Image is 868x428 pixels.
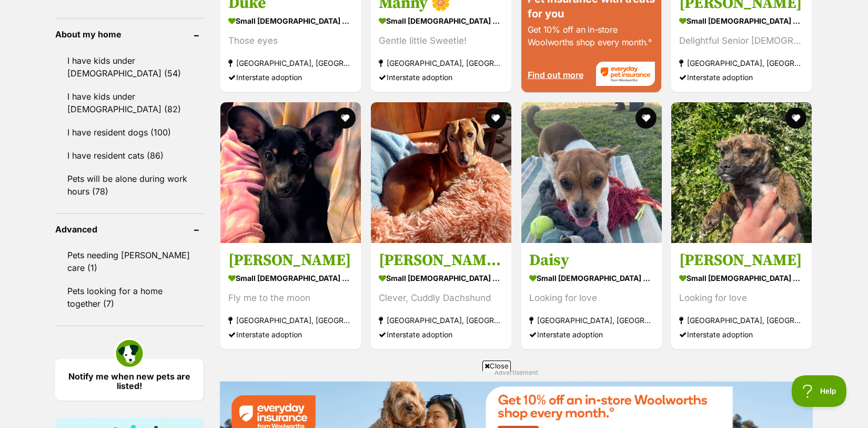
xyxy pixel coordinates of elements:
[679,327,804,342] div: Interstate adoption
[379,34,503,48] div: Gentle little Sweetie!
[228,70,353,84] div: Interstate adoption
[482,361,511,371] span: Close
[228,13,353,28] strong: small [DEMOGRAPHIC_DATA] Dog
[635,108,656,129] button: favourite
[55,50,204,84] a: I have kids under [DEMOGRAPHIC_DATA] (54)
[55,144,204,167] a: I have resident cats (86)
[55,85,204,120] a: I have kids under [DEMOGRAPHIC_DATA] (82)
[220,242,361,349] a: [PERSON_NAME] small [DEMOGRAPHIC_DATA] Dog Fly me to the moon [GEOGRAPHIC_DATA], [GEOGRAPHIC_DATA...
[228,34,353,48] div: Those eyes
[371,102,511,243] img: Bruce 🌭 - Dachshund (Miniature) Dog
[529,313,654,327] strong: [GEOGRAPHIC_DATA], [GEOGRAPHIC_DATA]
[679,13,804,28] strong: small [DEMOGRAPHIC_DATA] Dog
[792,375,847,407] iframe: Help Scout Beacon - Open
[679,250,804,270] h3: [PERSON_NAME]
[529,270,654,286] strong: small [DEMOGRAPHIC_DATA] Dog
[521,102,662,243] img: Daisy - Pug x Jack Russell Terrier Dog
[371,242,511,349] a: [PERSON_NAME] 🌭 small [DEMOGRAPHIC_DATA] Dog Clever, Cuddly Dachshund [GEOGRAPHIC_DATA], [GEOGRAP...
[679,70,804,84] div: Interstate adoption
[379,270,503,286] strong: small [DEMOGRAPHIC_DATA] Dog
[679,313,804,327] strong: [GEOGRAPHIC_DATA], [GEOGRAPHIC_DATA]
[55,225,204,234] header: Advanced
[55,168,204,202] a: Pets will be alone during work hours (78)
[243,375,625,423] iframe: Advertisement
[679,291,804,305] div: Looking for love
[379,291,503,305] div: Clever, Cuddly Dachshund
[228,270,353,286] strong: small [DEMOGRAPHIC_DATA] Dog
[379,313,503,327] strong: [GEOGRAPHIC_DATA], [GEOGRAPHIC_DATA]
[228,291,353,305] div: Fly me to the moon
[335,108,356,129] button: favourite
[220,102,361,243] img: Petrie - Russian Toy (Smooth Haired) x Chihuahua (Smooth Coat) Dog
[55,30,204,39] header: About my home
[228,313,353,327] strong: [GEOGRAPHIC_DATA], [GEOGRAPHIC_DATA]
[55,359,204,401] a: Notify me when new pets are listed!
[379,250,503,270] h3: [PERSON_NAME] 🌭
[671,242,812,349] a: [PERSON_NAME] small [DEMOGRAPHIC_DATA] Dog Looking for love [GEOGRAPHIC_DATA], [GEOGRAPHIC_DATA] ...
[521,242,662,349] a: Daisy small [DEMOGRAPHIC_DATA] Dog Looking for love [GEOGRAPHIC_DATA], [GEOGRAPHIC_DATA] Intersta...
[379,13,503,28] strong: small [DEMOGRAPHIC_DATA] Dog
[485,108,506,129] button: favourite
[379,70,503,84] div: Interstate adoption
[679,34,804,48] div: Delightful Senior [DEMOGRAPHIC_DATA]
[529,327,654,342] div: Interstate adoption
[228,56,353,70] strong: [GEOGRAPHIC_DATA], [GEOGRAPHIC_DATA]
[379,327,503,342] div: Interstate adoption
[679,270,804,286] strong: small [DEMOGRAPHIC_DATA] Dog
[671,102,812,243] img: Minnie - Pug x Jack Russell Terrier Dog
[55,280,204,315] a: Pets looking for a home together (7)
[55,121,204,143] a: I have resident dogs (100)
[529,291,654,305] div: Looking for love
[228,250,353,270] h3: [PERSON_NAME]
[785,108,806,129] button: favourite
[379,56,503,70] strong: [GEOGRAPHIC_DATA], [GEOGRAPHIC_DATA]
[679,56,804,70] strong: [GEOGRAPHIC_DATA], [GEOGRAPHIC_DATA]
[494,368,538,376] span: Advertisement
[228,327,353,342] div: Interstate adoption
[55,244,204,279] a: Pets needing [PERSON_NAME] care (1)
[529,250,654,270] h3: Daisy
